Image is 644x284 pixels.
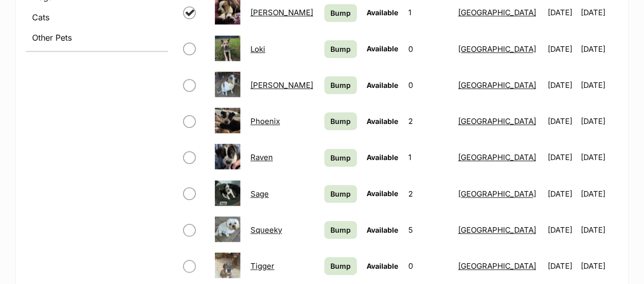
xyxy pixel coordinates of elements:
[330,44,351,54] span: Bump
[330,188,351,199] span: Bump
[544,68,580,103] td: [DATE]
[250,80,313,90] a: [PERSON_NAME]
[458,261,536,271] a: [GEOGRAPHIC_DATA]
[250,44,265,54] a: Loki
[581,104,617,139] td: [DATE]
[250,189,269,199] a: Sage
[330,261,351,271] span: Bump
[404,212,453,247] td: 5
[404,68,453,103] td: 0
[26,8,168,26] a: Cats
[581,176,617,211] td: [DATE]
[544,104,580,139] td: [DATE]
[366,153,398,162] span: Available
[404,248,453,283] td: 0
[324,257,357,275] a: Bump
[366,262,398,270] span: Available
[458,225,536,235] a: [GEOGRAPHIC_DATA]
[458,116,536,126] a: [GEOGRAPHIC_DATA]
[330,80,351,90] span: Bump
[544,212,580,247] td: [DATE]
[366,189,398,198] span: Available
[544,31,580,67] td: [DATE]
[404,31,453,67] td: 0
[458,152,536,162] a: [GEOGRAPHIC_DATA]
[581,140,617,175] td: [DATE]
[324,149,357,167] a: Bump
[458,189,536,199] a: [GEOGRAPHIC_DATA]
[581,212,617,247] td: [DATE]
[366,117,398,125] span: Available
[544,140,580,175] td: [DATE]
[250,152,273,162] a: Raven
[324,4,357,22] a: Bump
[581,248,617,283] td: [DATE]
[404,140,453,175] td: 1
[404,104,453,139] td: 2
[366,8,398,17] span: Available
[366,81,398,89] span: Available
[324,40,357,58] a: Bump
[404,176,453,211] td: 2
[330,8,351,18] span: Bump
[330,152,351,163] span: Bump
[581,31,617,67] td: [DATE]
[324,76,357,94] a: Bump
[544,248,580,283] td: [DATE]
[324,112,357,130] a: Bump
[581,68,617,103] td: [DATE]
[330,116,351,127] span: Bump
[366,226,398,234] span: Available
[458,44,536,54] a: [GEOGRAPHIC_DATA]
[250,225,282,235] a: Squeeky
[250,261,274,271] a: Tigger
[366,44,398,53] span: Available
[458,8,536,17] a: [GEOGRAPHIC_DATA]
[324,221,357,239] a: Bump
[544,176,580,211] td: [DATE]
[324,185,357,203] a: Bump
[330,225,351,235] span: Bump
[250,8,313,17] a: [PERSON_NAME]
[250,116,280,126] a: Phoenix
[26,28,168,47] a: Other Pets
[458,80,536,90] a: [GEOGRAPHIC_DATA]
